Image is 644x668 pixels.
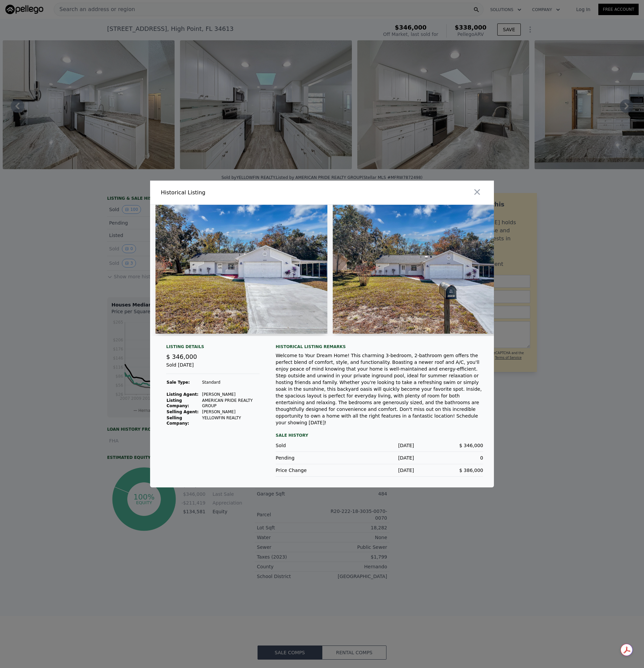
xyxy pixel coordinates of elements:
[202,379,260,385] td: Standard
[167,392,198,397] strong: Listing Agent:
[167,380,190,385] strong: Sale Type:
[276,455,345,461] div: Pending
[166,362,260,374] div: Sold [DATE]
[202,415,260,426] td: YELLOWFIN REALTY
[202,409,260,415] td: [PERSON_NAME]
[345,467,414,474] div: [DATE]
[276,431,483,439] div: Sale History
[276,352,483,426] div: Welcome to Your Dream Home! This charming 3-bedroom, 2-bathroom gem offers the perfect blend of c...
[167,410,199,414] strong: Selling Agent:
[166,344,260,352] div: Listing Details
[202,397,260,409] td: AMERICAN PRIDE REALTY GROUP
[276,442,345,449] div: Sold
[167,398,189,408] strong: Listing Company:
[155,205,327,334] img: Property Img
[333,205,505,334] img: Property Img
[167,416,189,426] strong: Selling Company:
[276,344,483,349] div: Historical Listing remarks
[276,467,345,474] div: Price Change
[345,455,414,461] div: [DATE]
[345,442,414,449] div: [DATE]
[459,468,483,473] span: $ 386,000
[161,189,319,197] div: Historical Listing
[166,353,197,360] span: $ 346,000
[459,443,483,448] span: $ 346,000
[202,391,260,397] td: [PERSON_NAME]
[414,455,483,461] div: 0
